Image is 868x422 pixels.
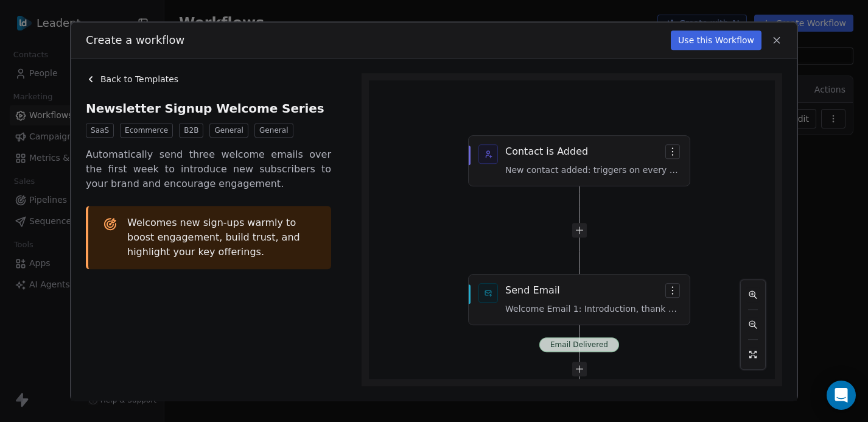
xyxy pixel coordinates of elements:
span: Newsletter Signup Welcome Series [86,100,338,117]
span: General [209,123,248,138]
div: React Flow controls [740,280,766,370]
button: Use this Workflow [671,30,761,50]
span: Automatically send three welcome emails over the first week to introduce new subscribers to your ... [86,147,331,191]
span: General [254,123,293,138]
span: Welcomes new sign-ups warmly to boost engagement, build trust, and highlight your key offerings. [127,216,317,259]
span: Create a workflow [86,32,184,48]
span: B2B [179,123,203,138]
span: SaaS [86,123,114,138]
span: Back to Templates [100,73,178,85]
div: Open Intercom Messenger [827,381,856,410]
span: Ecommerce [120,123,173,138]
